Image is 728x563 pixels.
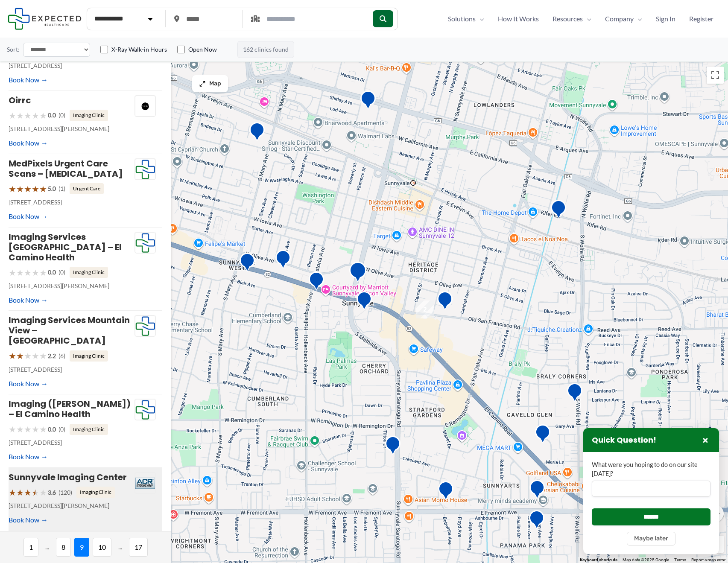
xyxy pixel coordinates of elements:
span: ★ [9,421,16,437]
span: ★ [24,421,32,437]
span: ★ [24,484,32,500]
label: Open Now [188,45,217,54]
span: ★ [32,348,39,364]
span: ★ [9,108,16,123]
img: Maximize [199,80,206,87]
img: Expected Healthcare Logo [135,159,155,180]
label: Sort: [7,44,20,55]
span: ★ [24,265,32,280]
div: Sunrise of Cupertino [438,481,453,503]
div: Sunnyside Gardens [249,122,265,144]
span: ★ [39,181,47,197]
span: ★ [32,108,39,123]
a: Report a map error [691,557,725,562]
span: Imaging Clinic [70,267,108,278]
button: Toggle fullscreen view [707,67,724,84]
a: Book Now [9,137,48,149]
button: Map [192,75,228,92]
a: Book Now [9,377,48,390]
span: ★ [39,484,47,500]
div: 2 [416,300,434,318]
a: Oirrc [9,94,31,106]
span: 0.0 [48,267,56,278]
img: Expected Healthcare Logo [135,399,155,420]
span: ★ [16,265,24,280]
span: Imaging Clinic [70,424,108,435]
div: Theramix [360,90,376,112]
span: How It Works [498,12,539,25]
div: Idylwood Care Center [156,504,171,525]
span: ★ [39,108,47,123]
div: Safe Haven Care Homes [567,383,582,405]
span: ★ [32,484,39,500]
span: 9 [74,538,89,557]
span: Company [605,12,634,25]
span: Register [689,12,713,25]
span: Imaging Clinic [70,350,108,362]
a: Book Now [9,294,48,306]
div: Anticoagulation Clinic: 401 Sunnyvale Center: Palo Alto Medical Foundation [437,291,453,313]
span: (0) [58,424,65,435]
div: Instant Urgent Care [240,253,255,274]
span: ★ [16,181,24,197]
p: [STREET_ADDRESS] [9,364,134,375]
div: Vanguard Specialty Imaging [529,510,544,532]
span: 1 [23,538,38,557]
a: Imaging ([PERSON_NAME]) – El Camino Health [9,398,131,420]
span: Menu Toggle [583,12,591,25]
p: [STREET_ADDRESS][PERSON_NAME] [9,500,134,511]
span: ... [115,538,126,557]
img: Expected Healthcare Logo [135,232,155,254]
a: Book Now [9,513,48,526]
button: Maybe later [627,532,675,545]
button: Keyboard shortcuts [580,557,617,563]
div: Quest Diagnostics [535,424,550,446]
p: [STREET_ADDRESS] [9,197,134,208]
span: 162 clinics found [237,41,294,58]
span: ★ [9,265,16,280]
div: Valley Radiology Sunnyvale [309,271,324,293]
span: ★ [16,108,24,123]
a: Sunnyvale Imaging Center [9,471,127,483]
span: ★ [16,348,24,364]
a: CompanyMenu Toggle [598,12,649,25]
span: ★ [9,348,16,364]
span: Menu Toggle [476,12,484,25]
span: 3.6 [48,487,56,498]
span: 10 [93,538,111,557]
p: [STREET_ADDRESS][PERSON_NAME] [9,280,134,292]
span: ★ [16,484,24,500]
span: Menu Toggle [634,12,642,25]
a: Book Now [9,210,48,223]
a: ResourcesMenu Toggle [546,12,598,25]
span: ★ [32,181,39,197]
a: Terms (opens in new tab) [674,557,686,562]
span: ★ [39,348,47,364]
a: How It Works [491,12,546,25]
span: (6) [58,350,65,362]
a: Book Now [9,450,48,463]
span: 0.0 [48,110,56,121]
span: ★ [24,348,32,364]
span: ★ [24,108,32,123]
span: Resources [553,12,583,25]
a: Imaging Services Mountain View – [GEOGRAPHIC_DATA] [9,314,130,347]
span: (0) [58,110,65,121]
span: Sign In [656,12,675,25]
a: Book Now [9,73,48,86]
span: Urgent Care [70,183,104,194]
button: Close [700,435,710,445]
a: Register [682,12,720,25]
span: 5.0 [48,183,56,194]
span: 17 [129,538,148,557]
a: SolutionsMenu Toggle [441,12,491,25]
div: Eurofins EAG Laboratories [551,200,566,222]
img: Expected Healthcare Logo - side, dark font, small [8,8,82,29]
a: Imaging Services [GEOGRAPHIC_DATA] – El Camino Health [9,231,122,263]
img: Expected Healthcare Logo [135,315,155,337]
span: ★ [9,181,16,197]
span: ★ [32,421,39,437]
span: Map data ©2025 Google [623,557,669,562]
a: MedPixels Urgent Care Scans – [MEDICAL_DATA] [9,158,123,180]
div: Labcorp [275,250,291,271]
